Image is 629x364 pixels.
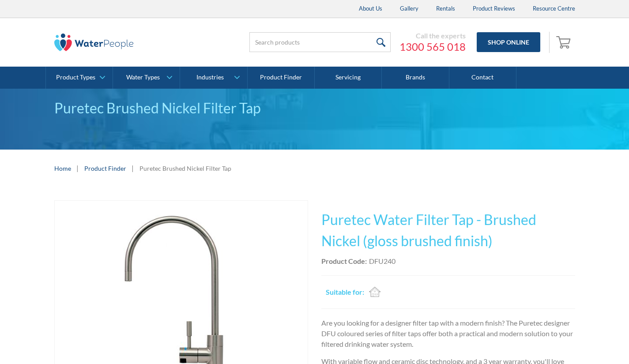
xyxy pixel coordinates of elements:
[321,257,367,265] strong: Product Code:
[449,67,516,89] a: Contact
[556,35,573,49] img: shopping cart
[321,209,575,251] h1: Puretec Water Filter Tap - Brushed Nickel (gloss brushed finish)
[399,40,466,53] a: 1300 565 018
[321,318,575,349] p: Are you looking for a designer filter tap with a modern finish? The Puretec designer DFU coloured...
[326,287,364,297] h2: Suitable for:
[56,74,95,81] div: Product Types
[554,32,575,53] a: Open empty cart
[139,164,231,173] div: Puretec Brushed Nickel Filter Tap
[54,164,71,173] a: Home
[248,67,315,89] a: Product Finder
[54,98,575,119] div: Puretec Brushed Nickel Filter Tap
[113,67,180,89] a: Water Types
[369,256,395,266] div: DFU240
[249,32,391,52] input: Search products
[180,67,247,89] a: Industries
[84,164,126,173] a: Product Finder
[196,74,224,81] div: Industries
[477,32,540,52] a: Shop Online
[382,67,449,89] a: Brands
[399,31,466,40] div: Call the experts
[315,67,382,89] a: Servicing
[54,34,134,51] img: The Water People
[75,163,80,173] div: |
[131,163,135,173] div: |
[126,74,160,81] div: Water Types
[46,67,113,89] a: Product Types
